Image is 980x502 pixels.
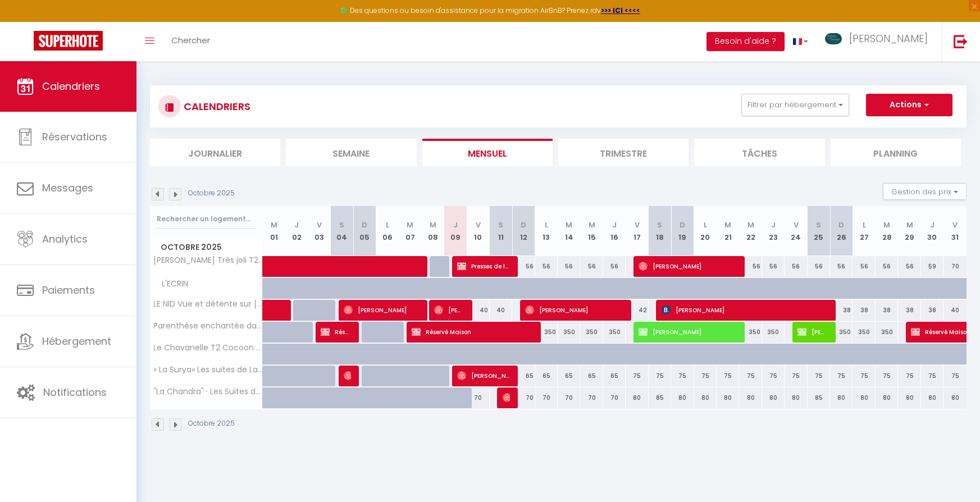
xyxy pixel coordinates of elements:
div: 75 [717,366,739,386]
div: 38 [830,300,853,321]
span: Notifications [43,385,107,399]
span: Le Chavanelle T2 Cocoon au coeur de la ville [152,344,265,352]
div: 80 [785,387,807,408]
th: 07 [399,206,421,256]
th: 25 [808,206,830,256]
div: 65 [535,366,558,386]
div: 70 [467,387,489,408]
div: 56 [603,256,626,277]
div: 80 [853,387,875,408]
a: ... [PERSON_NAME] [817,22,942,61]
div: 59 [921,256,943,277]
abbr: M [906,220,913,230]
div: 80 [671,387,694,408]
th: 04 [331,206,353,256]
abbr: S [816,220,821,230]
li: Trimestre [558,139,689,166]
span: LE NID Vue et détente sur [GEOGRAPHIC_DATA] [152,300,265,308]
div: 42 [626,300,648,321]
span: [PERSON_NAME] [639,255,736,277]
abbr: J [930,220,935,230]
span: [PERSON_NAME] [434,299,464,321]
abbr: M [747,220,754,230]
div: 350 [535,322,558,343]
abbr: D [521,220,526,230]
div: 75 [921,366,943,386]
th: 11 [490,206,512,256]
div: 38 [853,300,875,321]
span: Parenthèse enchantée dans le Pilat – Gîte 16 pers. [152,322,265,330]
span: [PERSON_NAME] [639,321,736,343]
div: 80 [694,387,717,408]
li: Mensuel [422,139,553,166]
div: 40 [943,300,967,321]
div: 56 [558,256,580,277]
div: 80 [626,387,648,408]
div: 75 [785,366,807,386]
span: [PERSON_NAME] [344,365,351,386]
abbr: L [704,220,707,230]
abbr: V [952,220,958,230]
th: 06 [376,206,399,256]
div: 75 [671,366,694,386]
div: 75 [898,366,920,386]
th: 19 [671,206,694,256]
div: 350 [876,322,898,343]
button: Gestion des prix [883,183,967,200]
span: Analytics [42,232,88,246]
abbr: D [362,220,367,230]
abbr: V [635,220,640,230]
span: [PERSON_NAME] [849,31,928,45]
abbr: D [838,220,844,230]
th: 26 [830,206,853,256]
p: Octobre 2025 [188,418,235,429]
span: [PERSON_NAME] [662,299,826,321]
th: 14 [558,206,580,256]
div: 56 [580,256,603,277]
th: 16 [603,206,626,256]
div: 85 [649,387,671,408]
a: >>> ICI <<<< [601,6,640,15]
th: 05 [353,206,376,256]
th: 22 [739,206,762,256]
th: 31 [943,206,967,256]
div: 56 [876,256,898,277]
span: [PERSON_NAME] [525,299,622,321]
div: 350 [580,322,603,343]
th: 02 [285,206,308,256]
div: 75 [739,366,762,386]
li: Planning [831,139,961,166]
div: 75 [853,366,875,386]
div: 56 [898,256,920,277]
div: 70 [603,387,626,408]
li: Journalier [150,139,280,166]
img: Super Booking [34,31,103,51]
abbr: L [545,220,548,230]
div: 70 [580,387,603,408]
button: Besoin d'aide ? [706,32,785,51]
th: 13 [535,206,558,256]
input: Rechercher un logement... [157,209,256,229]
th: 10 [467,206,489,256]
div: 350 [558,322,580,343]
abbr: J [453,220,458,230]
div: 80 [921,387,943,408]
div: 85 [808,387,830,408]
span: Presses de la Cité Mme C. Enaudeau [457,255,509,277]
div: 65 [603,366,626,386]
div: 80 [898,387,920,408]
li: Semaine [286,139,416,166]
div: 56 [808,256,830,277]
li: Tâches [694,139,824,166]
abbr: V [794,220,799,230]
span: Hébergement [42,334,111,348]
span: Octobre 2025 [151,239,262,255]
th: 09 [444,206,467,256]
abbr: M [430,220,436,230]
th: 24 [785,206,807,256]
span: Réservé Maison [321,321,350,343]
div: 65 [580,366,603,386]
abbr: L [386,220,389,230]
div: 350 [762,322,785,343]
abbr: J [294,220,299,230]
